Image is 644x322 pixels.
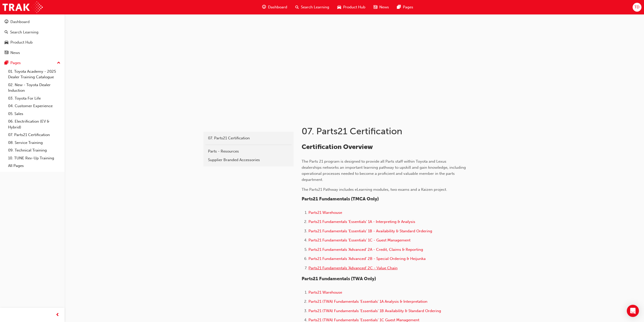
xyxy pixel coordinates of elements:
a: Dashboard [2,17,63,27]
span: prev-icon [56,312,59,318]
a: pages-iconPages [393,2,417,12]
div: News [10,50,20,56]
a: car-iconProduct Hub [333,2,369,12]
span: pages-icon [5,61,8,65]
a: 10. TUNE Rev-Up Training [6,154,63,162]
span: Certification Overview [302,143,373,151]
span: pages-icon [397,4,401,10]
a: Parts21 Fundamentals 'Advanced' 2B - Special Ordering & Heijunka [308,256,426,261]
div: Supplier Branded Accessories [208,157,289,163]
a: 06. Electrification (EV & Hybrid) [6,118,63,131]
span: guage-icon [262,4,266,10]
div: Product Hub [10,40,33,45]
span: Product Hub [343,4,365,10]
button: TD [633,3,641,12]
a: 01. Toyota Academy - 2025 Dealer Training Catalogue [6,68,63,81]
a: Parts21 Fundamentals 'Advanced' 2C - Value Chain [308,266,398,270]
a: news-iconNews [369,2,393,12]
button: Pages [2,58,63,68]
a: 07. Parts21 Certification [205,134,292,143]
a: Product Hub [2,38,63,47]
a: Supplier Branded Accessories [205,156,292,164]
span: Parts21 Fundamentals (TWA Only) [302,276,376,281]
a: All Pages [6,162,63,170]
div: Open Intercom Messenger [627,305,639,317]
span: Dashboard [268,4,287,10]
a: search-iconSearch Learning [291,2,333,12]
a: guage-iconDashboard [258,2,291,12]
span: up-icon [57,60,60,66]
a: 04. Customer Experience [6,102,63,110]
span: The Parts21 Pathway includes eLearning modules, two exams and a Kaizen project. [302,187,447,192]
span: The Parts 21 program is designed to provide all Parts staff within Toyota and Lexus dealerships n... [302,159,467,182]
div: Search Learning [10,29,38,35]
div: Parts - Resources [208,148,289,154]
span: search-icon [295,4,299,10]
a: Parts21 Fundamentals 'Essentials' 1C - Guest Management [308,238,410,242]
span: Search Learning [301,4,329,10]
img: Trak [3,2,43,13]
a: Parts21 Warehouse [308,290,342,295]
a: 07. Parts21 Certification [6,131,63,139]
a: 08. Service Training [6,139,63,147]
a: Parts21 Fundamentals 'Essentials' 1B - Availability & Standard Ordering [308,229,432,233]
a: Parts21 (TWA) Fundamentals 'Essentials' 1A Analysis & Interpretation [308,299,427,304]
span: Pages [403,4,413,10]
span: guage-icon [5,20,8,24]
a: 05. Sales [6,110,63,118]
div: Dashboard [10,19,30,25]
a: Parts21 Warehouse [308,210,342,215]
span: search-icon [5,30,8,35]
span: news-icon [373,4,377,10]
a: 03. Toyota For Life [6,94,63,102]
div: 07. Parts21 Certification [208,135,289,141]
span: news-icon [5,51,8,55]
a: Parts21 Fundamentals 'Advanced' 2A - Credit, Claims & Reporting [308,247,423,252]
span: Parts21 Fundamentals (TMCA Only) [302,196,379,202]
span: car-icon [337,4,341,10]
a: Parts21 (TWA) Fundamentals 'Essentials' 1B Availability & Standard Ordering [308,309,441,313]
a: Parts - Resources [205,147,292,156]
span: News [379,4,389,10]
a: Parts21 Fundamentals 'Essentials' 1A - Interpreting & Analysis [308,219,415,224]
a: 02. New - Toyota Dealer Induction [6,81,63,94]
div: Pages [10,60,21,66]
span: car-icon [5,40,8,45]
h1: 07. Parts21 Certification [302,126,468,137]
a: Search Learning [2,28,63,37]
a: 09. Technical Training [6,146,63,154]
span: TD [634,4,639,10]
a: News [2,48,63,58]
button: DashboardSearch LearningProduct HubNews [2,16,63,58]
